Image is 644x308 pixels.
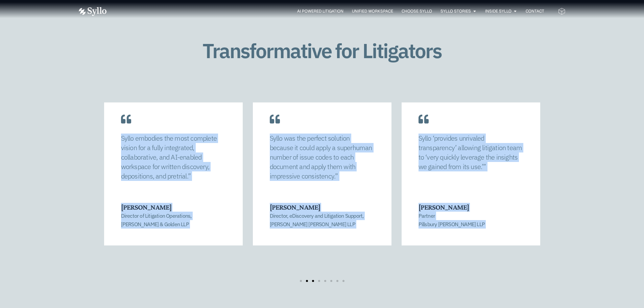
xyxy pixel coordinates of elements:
p: Director, eDiscovery and Litigation Support, [PERSON_NAME] [PERSON_NAME] LLP [270,212,374,228]
h3: [PERSON_NAME] [419,203,523,212]
span: Go to slide 1 [300,280,302,282]
p: Syllo was the perfect solution because it could apply a superhuman number of issue codes to each ... [270,134,375,181]
div: Carousel [104,102,540,282]
div: 2 / 8 [104,102,243,263]
a: Contact [526,8,544,14]
p: Syllo embodies the most complete vision for a fully integrated, collaborative, and AI-enabled wor... [121,134,226,181]
nav: Menu [120,8,544,15]
span: Go to slide 3 [312,280,314,282]
span: Go to slide 4 [318,280,320,282]
h3: [PERSON_NAME] [270,203,374,212]
a: Inside Syllo [485,8,511,14]
div: 3 / 8 [253,102,391,263]
p: Director of Litigation Operations, [PERSON_NAME] & Golden LLP [121,212,225,228]
a: Syllo Stories [440,8,471,14]
span: Go to slide 5 [324,280,326,282]
a: Choose Syllo [402,8,432,14]
img: Vector [79,7,106,16]
h3: [PERSON_NAME] [121,203,225,212]
span: Go to slide 7 [336,280,338,282]
a: Unified Workspace [352,8,393,14]
span: Go to slide 2 [306,280,308,282]
span: Go to slide 6 [330,280,332,282]
div: 4 / 8 [402,102,540,263]
p: Partner Pillsbury [PERSON_NAME] LLP [419,212,523,228]
p: Syllo ‘provides unrivaled transparency’ allowing litigation team to ‘very quickly leverage the in... [419,134,523,171]
div: Menu Toggle [120,8,544,15]
a: AI Powered Litigation [297,8,343,14]
h1: Transformative for Litigators [180,40,464,62]
span: Go to slide 8 [342,280,344,282]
